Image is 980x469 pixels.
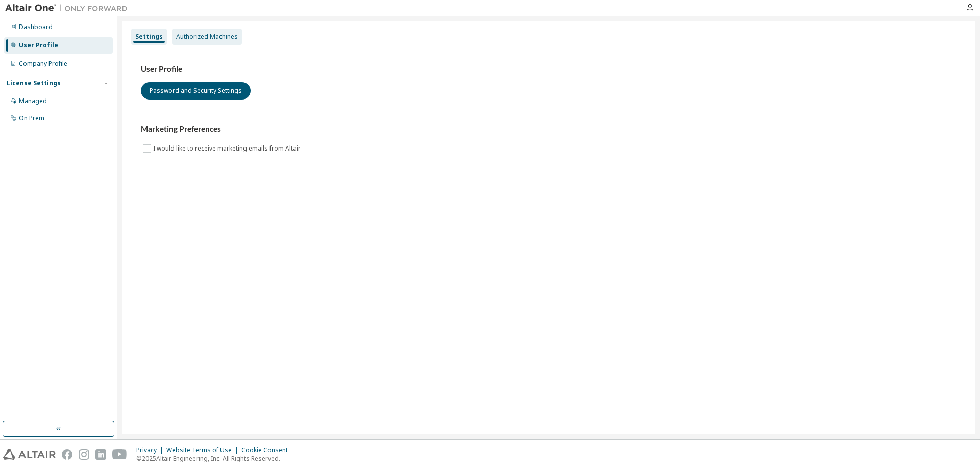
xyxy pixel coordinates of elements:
div: Company Profile [19,60,67,68]
img: altair_logo.svg [3,449,56,460]
div: Privacy [136,446,166,454]
h3: Marketing Preferences [141,124,957,134]
h3: User Profile [141,64,957,75]
div: Dashboard [19,23,53,31]
img: Altair One [5,3,133,13]
img: instagram.svg [79,449,89,460]
div: User Profile [19,41,58,50]
div: Website Terms of Use [166,446,241,454]
img: facebook.svg [62,449,72,460]
label: I would like to receive marketing emails from Altair [153,142,303,155]
button: Password and Security Settings [141,82,251,100]
div: Managed [19,97,47,105]
div: License Settings [7,79,61,87]
p: © 2025 Altair Engineering, Inc. All Rights Reserved. [136,454,294,463]
img: linkedin.svg [95,449,106,460]
img: youtube.svg [112,449,127,460]
div: Cookie Consent [241,446,294,454]
div: On Prem [19,114,44,122]
div: Authorized Machines [176,33,238,41]
div: Settings [135,33,163,41]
